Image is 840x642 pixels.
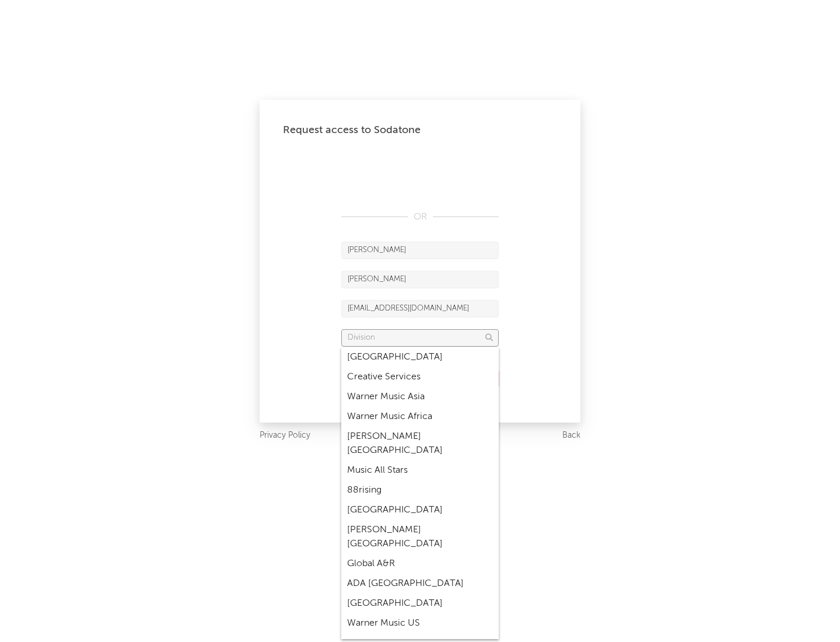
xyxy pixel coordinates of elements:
[341,329,499,347] input: Division
[341,460,499,480] div: Music All Stars
[341,271,499,288] input: Last Name
[341,407,499,427] div: Warner Music Africa
[341,242,499,259] input: First Name
[283,123,557,137] div: Request access to Sodatone
[341,347,499,367] div: [GEOGRAPHIC_DATA]
[341,613,499,633] div: Warner Music US
[341,300,499,317] input: Email
[562,428,580,443] a: Back
[341,554,499,574] div: Global A&R
[341,574,499,594] div: ADA [GEOGRAPHIC_DATA]
[260,428,310,443] a: Privacy Policy
[341,427,499,460] div: [PERSON_NAME] [GEOGRAPHIC_DATA]
[341,367,499,387] div: Creative Services
[341,480,499,500] div: 88rising
[341,594,499,613] div: [GEOGRAPHIC_DATA]
[341,387,499,407] div: Warner Music Asia
[341,210,499,224] div: OR
[341,500,499,520] div: [GEOGRAPHIC_DATA]
[341,520,499,554] div: [PERSON_NAME] [GEOGRAPHIC_DATA]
